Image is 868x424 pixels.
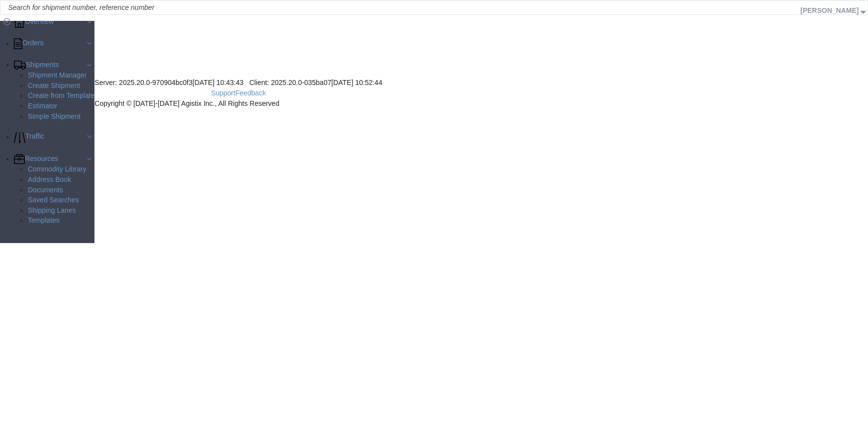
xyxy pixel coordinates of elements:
a: Orders [14,38,94,49]
span: Simple Shipment [28,112,81,122]
span: Orders [22,38,44,49]
a: Shipments [14,60,94,70]
a: Traffic [14,132,94,143]
span: Traffic [25,132,44,143]
a: Estimator [28,101,94,111]
span: Shipments [26,60,59,70]
span: Shipping Lanes [28,206,76,216]
span: Resources [25,154,58,164]
a: Documents [28,185,94,195]
a: Simple Shipment [28,112,94,122]
a: Saved Searches [28,195,94,205]
span: Commodity Library [28,165,86,174]
a: Templates [28,216,94,226]
span: [DATE] 10:52:44 [331,79,382,86]
a: Create Shipment [28,81,94,91]
button: [PERSON_NAME] [800,4,868,16]
a: Shipment Manager [28,71,94,81]
span: [DATE] 10:43:43 [192,79,243,86]
span: Client: 2025.20.0-035ba07 [249,79,382,86]
a: Create from Template [28,91,94,101]
a: Resources [14,154,94,164]
span: Create Shipment [28,81,80,91]
a: Commodity Library [28,165,94,174]
span: Shipment Manager [28,71,87,81]
span: Saved Searches [28,195,79,205]
a: Shipping Lanes [28,206,94,216]
span: Estimator [28,101,57,111]
span: Templates [28,216,60,226]
span: Documents [28,185,63,195]
span: Address Book [28,175,71,185]
a: Support [211,89,235,97]
a: Address Book [28,175,94,185]
a: Feedback [235,89,265,97]
span: Chantelle Bower [800,6,859,14]
span: Copyright © [DATE]-[DATE] Agistix Inc., All Rights Reserved [94,99,279,107]
span: Server: 2025.20.0-970904bc0f3 [94,79,243,86]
